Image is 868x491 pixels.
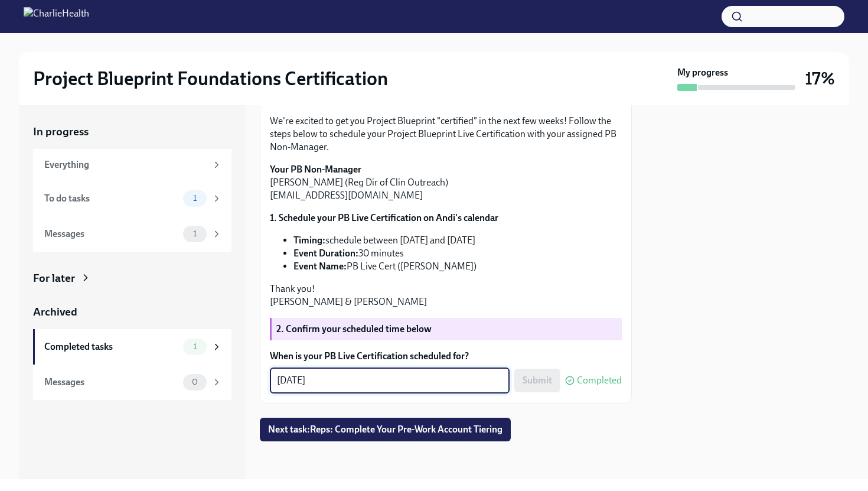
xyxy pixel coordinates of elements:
[33,271,231,286] a: For later
[33,271,75,286] div: For later
[293,247,622,260] li: 30 minutes
[270,115,622,154] p: We're excited to get you Project Blueprint "certified" in the next few weeks! Follow the steps be...
[260,418,511,441] button: Next task:Reps: Complete Your Pre-Work Account Tiering
[33,365,231,400] a: Messages0
[677,66,728,79] strong: My progress
[44,192,178,205] div: To do tasks
[33,304,231,320] a: Archived
[33,216,231,252] a: Messages1
[270,163,622,202] p: [PERSON_NAME] (Reg Dir of Clin Outreach) [EMAIL_ADDRESS][DOMAIN_NAME]
[33,124,231,139] a: In progress
[24,7,89,26] img: CharlieHealth
[33,67,388,90] h2: Project Blueprint Foundations Certification
[293,261,347,272] strong: Event Name:
[577,376,622,385] span: Completed
[270,282,622,308] p: Thank you! [PERSON_NAME] & [PERSON_NAME]
[185,378,205,386] span: 0
[44,227,178,240] div: Messages
[268,424,502,435] span: Next task : Reps: Complete Your Pre-Work Account Tiering
[270,350,622,363] label: When is your PB Live Certification scheduled for?
[277,373,502,388] textarea: [DATE]
[44,158,207,171] div: Everything
[186,342,204,351] span: 1
[293,234,622,247] li: schedule between [DATE] and [DATE]
[44,376,178,389] div: Messages
[33,329,231,365] a: Completed tasks1
[186,194,204,203] span: 1
[276,323,432,334] strong: 2. Confirm your scheduled time below
[186,229,204,238] span: 1
[33,149,231,181] a: Everything
[270,164,361,175] strong: Your PB Non-Manager
[293,248,358,259] strong: Event Duration:
[805,68,835,89] h3: 17%
[44,340,178,353] div: Completed tasks
[33,181,231,216] a: To do tasks1
[293,235,325,246] strong: Timing:
[270,212,498,223] strong: 1. Schedule your PB Live Certification on Andi's calendar
[293,260,622,273] li: PB Live Cert ([PERSON_NAME])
